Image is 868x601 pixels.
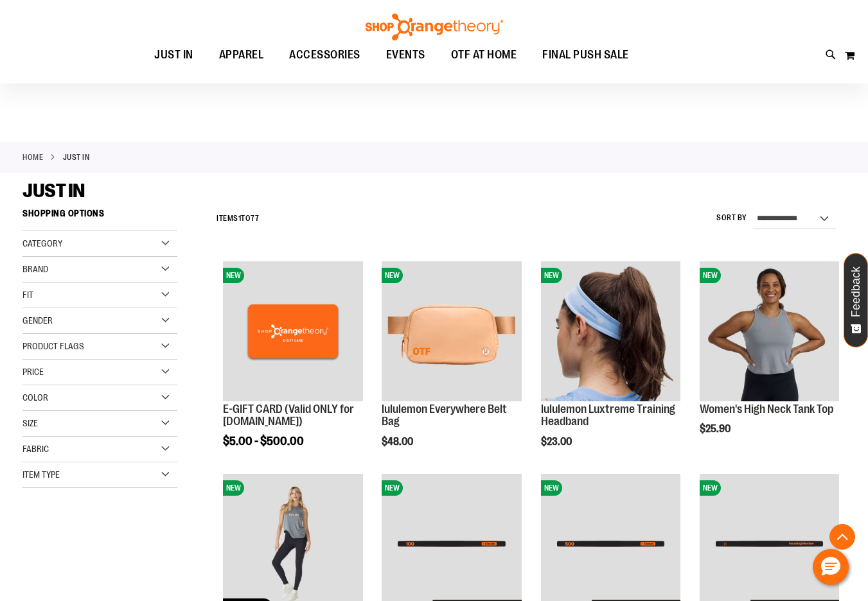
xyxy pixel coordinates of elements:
[22,315,53,326] span: Gender
[223,261,362,401] img: E-GIFT CARD (Valid ONLY for ShopOrangetheory.com)
[22,469,60,480] span: Item Type
[223,403,354,428] a: E-GIFT CARD (Valid ONLY for [DOMAIN_NAME])
[375,255,527,480] div: product
[63,152,90,163] strong: JUST IN
[829,524,855,550] button: Back To Top
[223,480,244,496] span: NEW
[22,444,49,454] span: Fabric
[382,436,415,448] span: $48.00
[700,423,732,435] span: $25.90
[541,261,680,403] a: lululemon Luxtreme Training HeadbandNEW
[700,480,721,496] span: NEW
[382,261,521,401] img: lululemon Everywhere Belt Bag
[529,40,642,70] a: FINAL PUSH SALE
[541,403,675,428] a: lululemon Luxtreme Training Headband
[22,290,33,300] span: Fit
[541,261,680,401] img: lululemon Luxtreme Training Headband
[206,40,277,70] a: APPAREL
[141,40,206,69] a: JUST IN
[238,214,242,223] span: 1
[386,40,425,69] span: EVENTS
[813,549,849,585] button: Hello, have a question? Let’s chat.
[154,40,193,69] span: JUST IN
[251,214,259,223] span: 77
[451,40,517,69] span: OTF AT HOME
[217,255,369,480] div: product
[364,13,505,40] img: Shop Orangetheory
[223,268,244,283] span: NEW
[22,392,48,403] span: Color
[22,152,43,163] a: Home
[850,266,862,317] span: Feedback
[22,264,48,274] span: Brand
[700,268,721,283] span: NEW
[541,480,562,496] span: NEW
[22,238,62,248] span: Category
[535,255,687,480] div: product
[22,367,44,377] span: Price
[844,253,868,347] button: Feedback - Show survey
[382,268,403,283] span: NEW
[541,436,574,448] span: $23.00
[289,40,360,69] span: ACCESSORIES
[373,40,438,70] a: EVENTS
[438,40,530,70] a: OTF AT HOME
[22,180,85,202] span: JUST IN
[22,341,84,351] span: Product Flags
[217,209,259,229] h2: Items to
[223,261,362,403] a: E-GIFT CARD (Valid ONLY for ShopOrangetheory.com)NEW
[219,40,264,69] span: APPAREL
[716,213,747,223] label: Sort By
[700,261,839,401] img: Image of Womens BB High Neck Tank Grey
[541,268,562,283] span: NEW
[22,202,177,231] strong: Shopping Options
[276,40,373,70] a: ACCESSORIES
[542,40,629,69] span: FINAL PUSH SALE
[223,435,304,448] span: $5.00 - $500.00
[693,255,846,467] div: product
[382,261,521,403] a: lululemon Everywhere Belt Bag NEW
[700,403,833,415] a: Women's High Neck Tank Top
[382,480,403,496] span: NEW
[22,418,38,428] span: Size
[700,261,839,403] a: Image of Womens BB High Neck Tank GreyNEW
[382,403,507,428] a: lululemon Everywhere Belt Bag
